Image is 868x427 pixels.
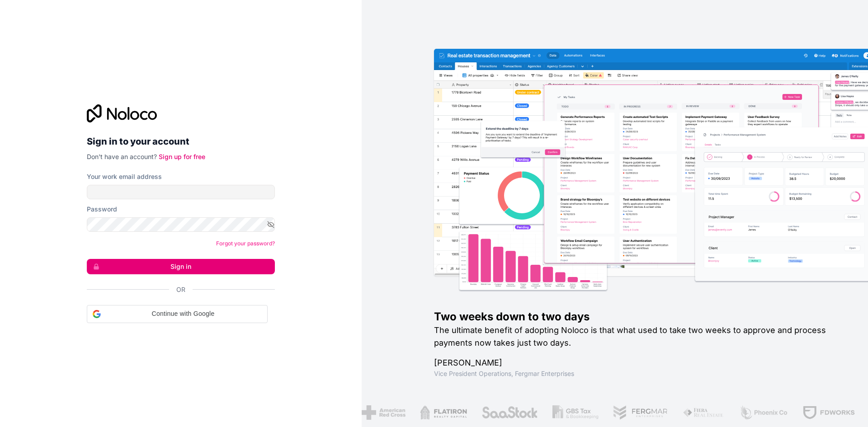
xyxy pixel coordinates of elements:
img: /assets/gbstax-C-GtDUiK.png [512,405,558,420]
img: /assets/fdworks-Bi04fVtw.png [762,405,815,420]
h2: Sign in to your account [87,133,275,150]
span: Or [176,285,185,294]
a: Sign up for free [159,153,205,160]
button: Sign in [87,259,275,274]
img: /assets/american-red-cross-BAupjrZR.png [321,405,365,420]
label: Password [87,205,117,214]
span: Don't have an account? [87,153,157,160]
h1: [PERSON_NAME] [434,357,839,369]
img: /assets/flatiron-C8eUkumj.png [380,405,427,420]
img: /assets/phoenix-BREaitsQ.png [699,405,748,420]
img: /assets/fiera-fwj2N5v4.png [642,405,684,420]
img: /assets/fergmar-CudnrXN5.png [572,405,627,420]
a: Forgot your password? [216,240,275,247]
img: /assets/saastock-C6Zbiodz.png [441,405,498,420]
h1: Vice President Operations , Fergmar Enterprises [434,369,839,378]
div: Continue with Google [87,305,268,323]
span: Continue with Google [104,309,262,319]
input: Password [87,217,275,232]
h2: The ultimate benefit of adopting Noloco is that what used to take two weeks to approve and proces... [434,324,839,349]
label: Your work email address [87,172,162,181]
h1: Two weeks down to two days [434,310,839,324]
input: Email address [87,185,275,199]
